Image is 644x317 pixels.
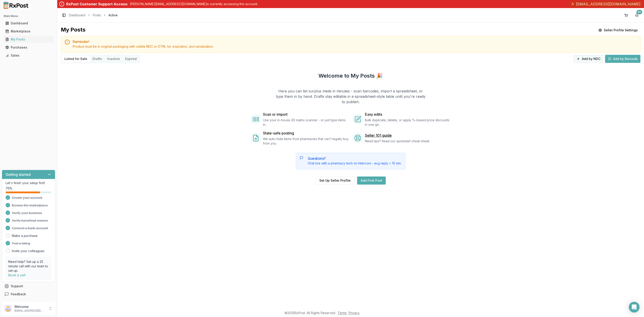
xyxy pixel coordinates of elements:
[263,130,294,136] span: State-safe posting
[4,43,53,51] a: Purchases
[4,35,53,43] a: My Posts
[108,13,118,17] span: Active
[73,40,637,43] h5: Reminder!
[5,29,52,34] div: Marketplace
[12,241,30,246] span: Post a listing
[105,55,123,62] button: Inactive
[12,226,48,230] span: Connect a bank account
[365,118,451,127] span: Bulk duplicate, delete, or apply %-based price discounts in one go.
[4,305,12,312] img: User avatar
[2,52,55,59] button: Sales
[2,2,30,9] img: RxPost Logo
[308,161,402,166] div: Chat live with a pharmacy tech on Intercom - avg reply < 10 min.
[308,157,402,160] h5: Questions?
[12,196,42,200] span: Create your account
[6,186,12,191] span: 75 %
[596,26,640,34] button: Seller Profile Settings
[93,13,101,17] a: Posts
[365,112,382,117] span: Easy edits
[14,304,45,309] p: Welcome
[69,13,118,17] nav: breadcrumb
[8,260,49,273] p: Need help? Set up a 25 minute call with our team to set up.
[349,311,360,315] a: Privacy
[12,249,44,253] a: Invite your colleagues
[263,118,349,127] span: Use your in-house 2D matrix scanner - or just type items in.
[5,21,52,26] div: Dashboard
[365,133,392,138] a: Seller 101 guide
[5,45,52,50] div: Purchases
[6,172,31,177] h3: Getting started
[12,234,38,238] a: Make a purchase
[4,19,53,27] a: Dashboard
[61,26,85,34] div: My Posts
[66,1,128,7] div: RxPost Customer Support Access:
[574,55,603,63] button: Add by NDC
[263,137,349,146] span: We auto-hide items from pharmacies that can't legally buy from you.
[5,53,52,58] div: Sales
[365,139,430,143] span: Need tips? Read our quickstart cheat-sheet.
[130,2,258,6] p: [PERSON_NAME][EMAIL_ADDRESS][DOMAIN_NAME] is currently accessing this account.
[90,55,105,62] button: Drafts
[73,44,637,49] div: Product must be in original packaging with visible NDC or GTIN, lot, expiration, and serialization.
[633,12,640,19] button: 9+
[2,36,55,43] button: My Posts
[316,177,354,185] button: Set Up Seller Profile
[12,218,48,223] span: Verify beneficial owners
[318,72,383,79] h2: Welcome to My Posts 🎉
[2,290,55,298] button: Feedback
[275,88,426,104] p: Here you can list surplus meds in minutes - scan barcodes, import a spreadsheet, or type them in ...
[69,13,85,17] a: Dashboard
[5,37,52,42] div: My Posts
[4,14,53,18] h2: Main Menu
[605,55,640,63] button: Add by Barcode
[6,181,51,185] p: Let's finish your setup first!
[636,10,642,14] div: 9+
[338,311,347,315] a: Terms
[357,177,386,185] a: Add First Post
[2,282,55,290] button: Support
[14,309,45,313] p: [EMAIL_ADDRESS][DOMAIN_NAME]
[2,44,55,51] button: Purchases
[629,302,640,313] div: Open Intercom Messenger
[123,55,139,62] button: Expired
[4,51,53,60] a: Sales
[62,55,90,62] button: Listed for Sale
[2,20,55,27] button: Dashboard
[12,203,48,208] span: Browse the marketplace
[12,211,42,215] span: Verify your business
[4,27,53,35] a: Marketplace
[8,273,25,277] a: Book a call
[2,28,55,35] button: Marketplace
[11,292,26,296] span: Feedback
[263,112,288,117] span: Scan or import
[576,1,640,7] span: [EMAIL_ADDRESS][DOMAIN_NAME]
